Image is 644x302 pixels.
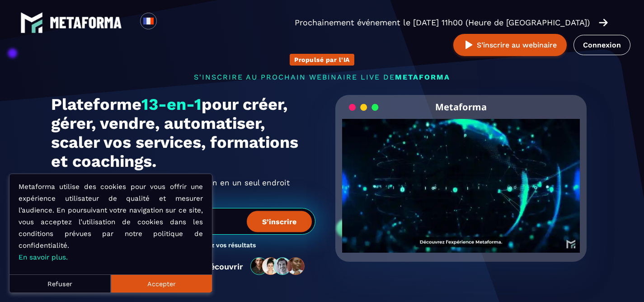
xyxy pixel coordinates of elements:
[20,11,43,34] img: logo
[247,211,312,232] button: S’inscrire
[143,15,154,27] img: fr
[248,257,308,276] img: community-people
[295,16,590,29] p: Prochainement événement le [DATE] 11h00 (Heure de [GEOGRAPHIC_DATA])
[599,18,608,28] img: arrow-right
[573,35,630,55] a: Connexion
[51,95,315,171] h1: Plateforme pour créer, gérer, vendre, automatiser, scaler vos services, formations et coachings.
[50,17,122,28] img: logo
[453,34,567,56] button: S’inscrire au webinaire
[395,73,450,81] span: METAFORMA
[463,39,475,51] img: play
[165,17,171,28] input: Search for option
[190,241,256,250] h3: Boostez vos résultats
[435,95,487,119] h2: Metaforma
[9,274,111,293] button: Refuser
[157,13,179,33] div: Search for option
[141,95,202,114] span: 13-en-1
[111,274,212,293] button: Accepter
[342,119,580,238] video: Your browser does not support the video tag.
[19,181,203,263] p: Metaforma utilise des cookies pour vous offrir une expérience utilisateur de qualité et mesurer l...
[349,103,379,112] img: loading
[19,253,68,261] a: En savoir plus.
[51,73,593,81] p: s'inscrire au prochain webinaire live de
